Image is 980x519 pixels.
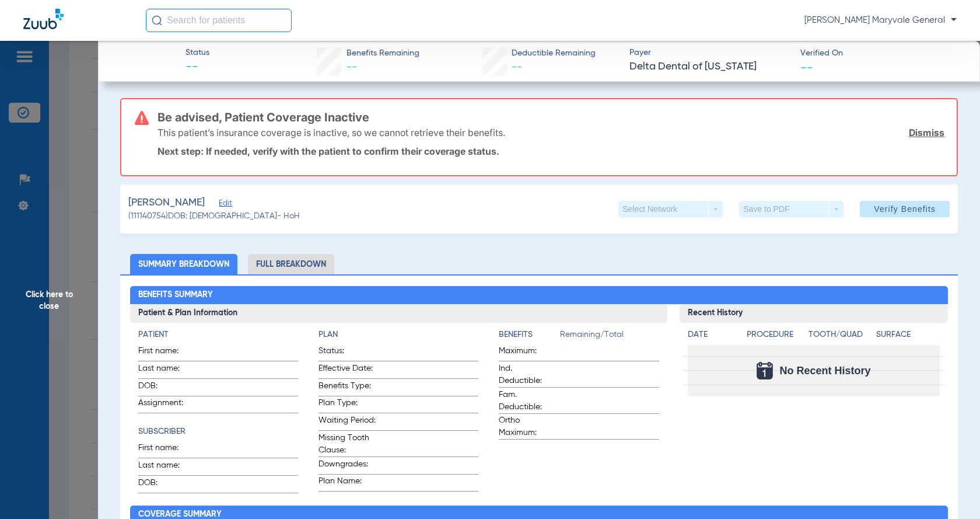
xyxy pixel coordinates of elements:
h3: Be advised, Patient Coverage Inactive [157,112,944,123]
li: Full Breakdown [248,254,334,274]
h4: Benefits [499,329,560,341]
iframe: Chat Widget [922,463,980,519]
h4: Procedure [747,329,804,341]
span: [PERSON_NAME] [128,196,205,210]
span: Payer [629,47,790,59]
span: Verified On [800,47,961,60]
h3: Patient & Plan Information [130,304,667,323]
span: Last name: [138,459,195,475]
span: DOB: [138,380,195,396]
li: Summary Breakdown [130,254,237,274]
img: Zuub Logo [23,9,64,29]
a: Dismiss [909,127,944,138]
h3: Recent History [680,304,948,323]
h4: Patient [138,329,298,341]
h4: Tooth/Quad [808,329,872,341]
span: Status [185,47,209,59]
h4: Subscriber [138,426,298,438]
app-breakdown-title: Procedure [747,329,804,345]
span: First name: [138,345,195,361]
span: Verify Benefits [874,204,936,214]
app-breakdown-title: Surface [876,329,940,345]
span: Ortho Maximum: [499,414,556,439]
span: [PERSON_NAME] Maryvale General [804,15,957,26]
span: Last name: [138,363,195,378]
span: First name: [138,442,195,458]
h4: Date [688,329,737,341]
p: This patient’s insurance coverage is inactive, so we cannot retrieve their benefits. [157,127,505,138]
span: Fam. Deductible: [499,389,556,413]
app-breakdown-title: Date [688,329,737,345]
span: No Recent History [780,365,871,377]
span: Benefits Remaining [346,47,419,60]
span: -- [800,61,813,73]
span: Plan Name: [318,475,376,491]
img: error-icon [135,111,149,125]
span: Assignment: [138,397,195,413]
app-breakdown-title: Benefits [499,329,560,345]
h4: Plan [318,329,478,341]
span: Ind. Deductible: [499,363,556,387]
span: -- [346,62,357,72]
h4: Surface [876,329,940,341]
button: Verify Benefits [860,201,950,217]
app-breakdown-title: Tooth/Quad [808,329,872,345]
span: Remaining/Total [560,329,659,345]
span: Missing Tooth Clause: [318,432,376,457]
span: Deductible Remaining [512,47,596,60]
span: -- [512,62,522,72]
span: Waiting Period: [318,414,376,430]
img: Calendar [757,362,773,379]
span: -- [185,60,209,76]
span: Downgrades: [318,458,376,474]
h2: Benefits Summary [130,286,947,305]
span: Maximum: [499,345,556,361]
span: Status: [318,345,376,361]
span: DOB: [138,477,195,493]
span: Benefits Type: [318,380,376,396]
span: Effective Date: [318,363,376,378]
img: Search Icon [152,15,162,26]
input: Search for patients [146,9,292,32]
span: (111140754) DOB: [DEMOGRAPHIC_DATA] - HoH [128,210,300,222]
span: Plan Type: [318,397,376,413]
span: Delta Dental of [US_STATE] [629,60,790,74]
p: Next step: If needed, verify with the patient to confirm their coverage status. [157,145,944,157]
span: Edit [219,199,229,210]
